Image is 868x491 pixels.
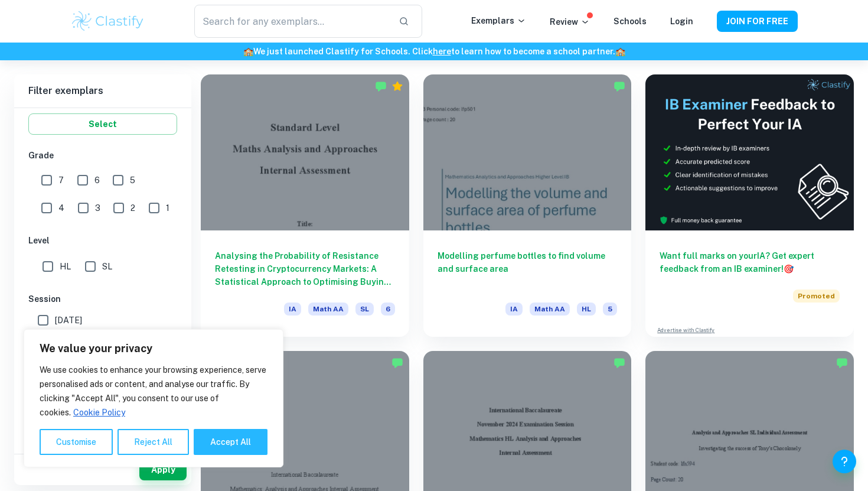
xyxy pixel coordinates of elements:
[836,357,848,369] img: Marked
[194,5,389,38] input: Search for any exemplars...
[166,201,169,214] span: 1
[60,260,71,273] span: HL
[73,407,126,418] a: Cookie Policy
[28,234,177,247] h6: Level
[577,303,596,316] span: HL
[243,47,253,56] span: 🏫
[550,15,590,28] p: Review
[215,249,395,288] h6: Analysing the Probability of Resistance Retesting in Cryptocurrency Markets: A Statistical Approa...
[471,14,526,27] p: Exemplars
[58,201,64,214] span: 4
[657,326,714,334] a: Advertise with Clastify
[28,149,177,162] h6: Grade
[614,17,647,26] a: Schools
[793,290,840,303] span: Promoted
[614,357,625,369] img: Marked
[391,357,403,369] img: Marked
[833,450,856,473] button: Help and Feedback
[391,80,403,92] div: Premium
[139,459,187,480] button: Apply
[717,11,798,32] button: JOIN FOR FREE
[40,429,113,455] button: Customise
[40,363,267,420] p: We use cookies to enhance your browsing experience, serve personalised ads or content, and analys...
[438,249,618,288] h6: Modelling perfume bottles to find volume and surface area
[70,9,145,33] img: Clastify logo
[505,303,523,316] span: IA
[2,45,866,58] h6: We just launched Clastify for Schools. Click to learn how to become a school partner.
[355,303,374,316] span: SL
[95,201,100,214] span: 3
[375,80,387,92] img: Marked
[130,174,135,187] span: 5
[603,303,617,316] span: 5
[118,429,189,455] button: Reject All
[284,303,301,316] span: IA
[94,174,100,187] span: 6
[615,47,625,56] span: 🏫
[40,342,267,356] p: We value your privacy
[530,303,570,316] span: Math AA
[130,201,135,214] span: 2
[28,113,177,135] button: Select
[308,303,348,316] span: Math AA
[194,429,267,455] button: Accept All
[660,249,840,275] h6: Want full marks on your IA ? Get expert feedback from an IB examiner!
[381,303,395,316] span: 6
[784,264,794,274] span: 🎯
[55,314,82,327] span: [DATE]
[14,74,191,108] h6: Filter exemplars
[28,292,177,305] h6: Session
[670,17,693,26] a: Login
[645,74,854,230] img: Thumbnail
[24,329,283,467] div: We value your privacy
[433,47,451,56] a: here
[102,260,112,273] span: SL
[58,174,64,187] span: 7
[614,80,625,92] img: Marked
[201,74,409,337] a: Analysing the Probability of Resistance Retesting in Cryptocurrency Markets: A Statistical Approa...
[645,74,854,337] a: Want full marks on yourIA? Get expert feedback from an IB examiner!PromotedAdvertise with Clastify
[423,74,632,337] a: Modelling perfume bottles to find volume and surface areaIAMath AAHL5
